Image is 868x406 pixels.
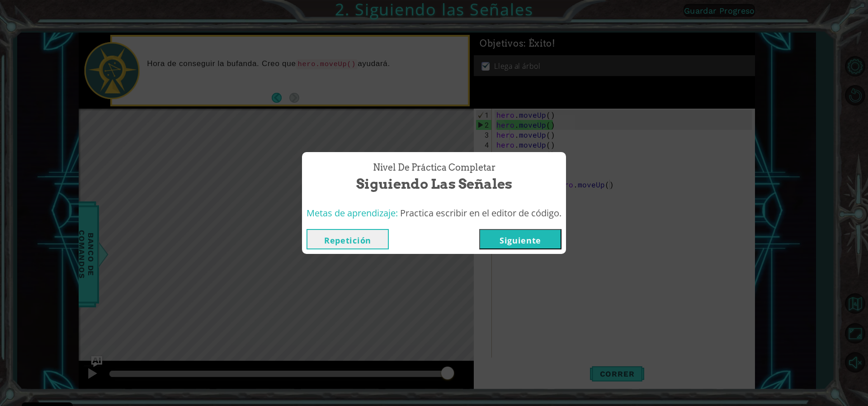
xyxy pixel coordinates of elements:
[356,174,512,194] span: Siguiendo las Señales
[400,207,561,219] span: Practica escribir en el editor de código.
[373,161,495,174] span: Nivel de Práctica Completar
[479,229,561,249] button: Siguiente
[307,207,398,219] span: Metas de aprendizaje:
[307,229,389,249] button: Repetición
